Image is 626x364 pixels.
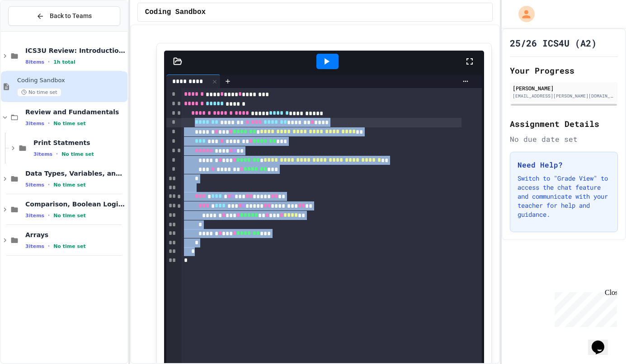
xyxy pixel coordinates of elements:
span: • [48,58,50,65]
span: ICS3U Review: Introduction to Java [25,47,126,55]
span: Review and Fundamentals [25,108,126,116]
span: Arrays [25,231,126,239]
span: Data Types, Variables, and Math [25,169,126,177]
span: 3 items [25,213,44,219]
span: Coding Sandbox [145,7,206,18]
span: • [48,212,50,219]
h2: Assignment Details [510,117,618,130]
span: Coding Sandbox [17,77,126,84]
span: 5 items [25,182,44,188]
button: Back to Teams [8,6,120,26]
h1: 25/26 ICS4U (A2) [510,37,597,49]
span: No time set [17,88,61,97]
span: 3 items [25,121,44,126]
iframe: chat widget [588,328,617,355]
span: • [56,150,58,158]
div: Chat with us now!Close [4,4,62,57]
span: • [48,181,50,188]
h3: Need Help? [518,159,610,170]
span: Comparison, Boolean Logic, If-Statements [25,200,126,208]
span: 3 items [25,243,44,249]
span: 1h total [53,59,75,65]
span: • [48,120,50,127]
div: [EMAIL_ADDRESS][PERSON_NAME][DOMAIN_NAME] [513,93,615,99]
span: No time set [53,243,86,249]
p: Switch to "Grade View" to access the chat feature and communicate with your teacher for help and ... [518,174,610,219]
span: No time set [53,121,86,126]
iframe: chat widget [551,289,617,327]
span: 3 items [33,151,52,157]
span: No time set [61,151,94,157]
span: No time set [53,213,86,219]
div: [PERSON_NAME] [513,84,615,92]
span: 8 items [25,59,44,65]
span: No time set [53,182,86,188]
h2: Your Progress [510,64,618,77]
span: Print Statments [33,139,126,147]
span: • [48,243,50,250]
div: My Account [509,4,537,24]
span: Back to Teams [50,11,92,21]
div: No due date set [510,134,618,145]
